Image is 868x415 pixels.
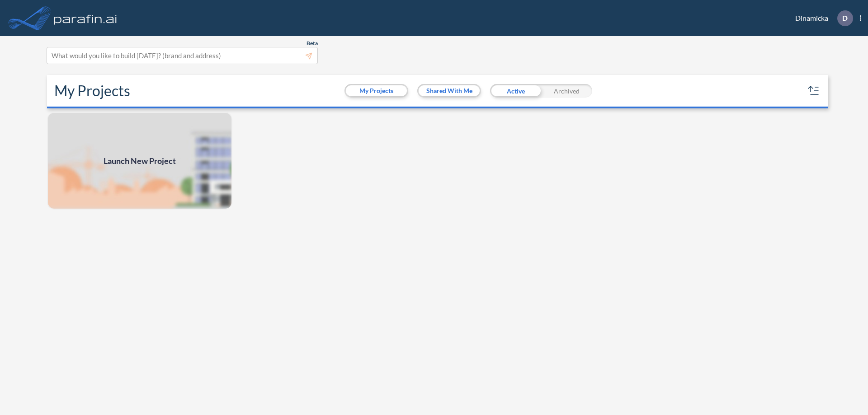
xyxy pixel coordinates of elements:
[490,84,541,98] div: Active
[782,10,861,26] div: Dinamicka
[346,85,407,96] button: My Projects
[54,82,130,99] h2: My Projects
[47,112,232,210] img: add
[541,84,592,98] div: Archived
[104,155,176,167] span: Launch New Project
[52,9,119,27] img: logo
[47,112,232,210] a: Launch New Project
[307,40,318,47] span: Beta
[842,14,848,22] p: D
[419,85,480,96] button: Shared With Me
[807,84,821,98] button: sort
